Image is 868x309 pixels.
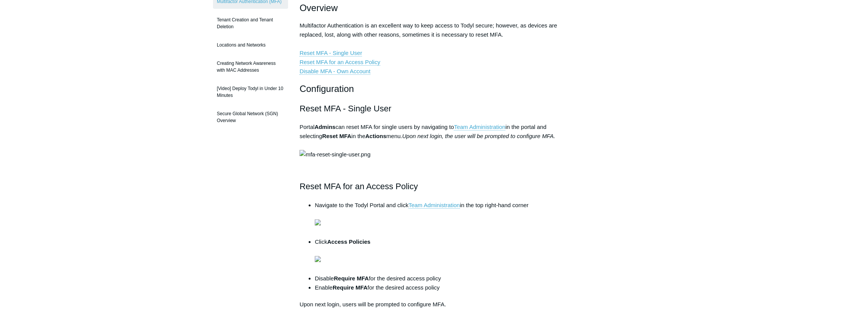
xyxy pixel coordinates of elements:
[299,68,370,75] a: Disable MFA - Own Account
[315,283,569,292] li: Enable for the desired access policy
[213,106,288,128] a: Secure Global Network (SGN) Overview
[299,84,354,94] span: Configuration
[299,102,569,115] h2: Reset MFA - Single User
[334,275,369,282] strong: Require MFA
[299,3,338,13] span: Overview
[408,202,460,209] a: Team Administration
[315,201,569,237] li: Navigate to the Todyl Portal and click in the top right-hand corner
[213,38,288,52] a: Locations and Networks
[299,300,569,309] p: Upon next login, users will be prompted to configure MFA.
[315,219,321,225] img: 39300178841747
[315,238,370,263] strong: Access Policies
[315,256,321,262] img: 39300178843667
[365,133,386,139] strong: Actions
[333,284,368,291] strong: Require MFA
[299,50,362,56] a: Reset MFA - Single User
[454,124,505,130] a: Team Administration
[299,122,569,159] p: Portal can reset MFA for single users by navigating to in the portal and selecting in the menu.
[315,237,569,274] li: Click
[314,124,335,130] strong: Admins
[299,150,370,159] img: mfa-reset-single-user.png
[213,81,288,103] a: [Video] Deploy Todyl in Under 10 Minutes
[299,21,569,76] p: Multifactor Authentication is an excellent way to keep access to Todyl secure; however, as device...
[315,274,569,283] li: Disable for the desired access policy
[322,133,351,139] strong: Reset MFA
[213,56,288,77] a: Creating Network Awareness with MAC Addresses
[299,180,569,193] h2: Reset MFA for an Access Policy
[299,59,380,66] a: Reset MFA for an Access Policy
[213,13,288,34] a: Tenant Creation and Tenant Deletion
[402,133,556,139] em: Upon next login, the user will be prompted to configure MFA.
